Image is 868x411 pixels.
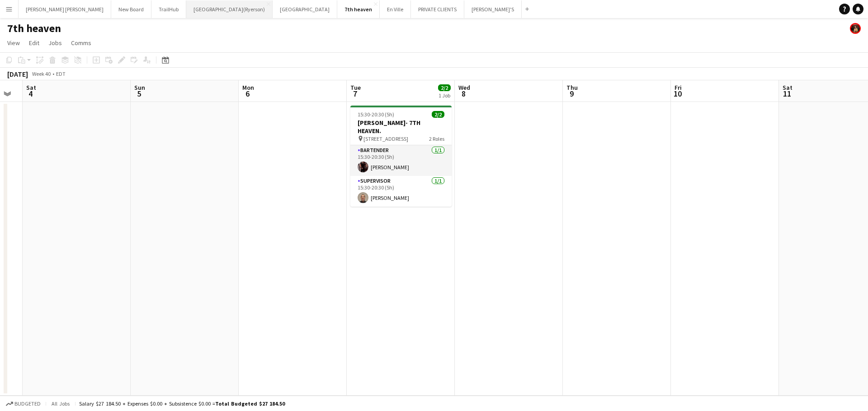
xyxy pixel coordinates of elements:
button: [GEOGRAPHIC_DATA] [273,0,337,18]
span: Week 40 [30,70,52,77]
button: 7th heaven [337,0,380,18]
span: Budgeted [14,401,41,407]
h1: 7th heaven [7,22,61,35]
span: 4 [25,88,36,99]
button: New Board [111,0,151,18]
a: Comms [67,37,95,49]
app-user-avatar: Yani Salas [850,23,861,34]
button: PRIVATE CLIENTS [411,0,464,18]
span: 2 Roles [429,135,444,142]
span: 2/2 [438,84,451,91]
span: Sat [783,83,793,92]
div: 1 Job [439,92,450,99]
span: Mon [242,83,254,92]
span: Comms [71,39,91,47]
div: Salary $27 184.50 + Expenses $0.00 + Subsistence $0.00 = [79,400,285,407]
button: [GEOGRAPHIC_DATA](Ryerson) [186,0,273,18]
span: 9 [565,88,578,99]
span: 11 [781,88,793,99]
a: Jobs [45,37,66,49]
button: En Ville [380,0,411,18]
span: Fri [675,83,682,92]
span: 15:30-20:30 (5h) [358,111,394,118]
span: Edit [29,39,39,47]
div: [DATE] [7,69,28,79]
span: Sat [26,83,36,92]
span: Thu [566,83,578,92]
span: Total Budgeted $27 184.50 [215,400,285,407]
span: 6 [241,88,254,99]
a: View [4,37,24,49]
span: 2/2 [432,111,444,118]
span: Wed [458,83,470,92]
button: TrailHub [151,0,186,18]
span: Jobs [48,39,62,47]
span: Tue [350,83,361,92]
span: 8 [457,88,470,99]
button: Budgeted [5,399,42,409]
app-card-role: SUPERVISOR1/115:30-20:30 (5h)[PERSON_NAME] [350,176,452,207]
span: View [7,39,20,47]
span: All jobs [50,400,71,407]
app-job-card: 15:30-20:30 (5h)2/2[PERSON_NAME]- 7TH HEAVEN. [STREET_ADDRESS]2 RolesBARTENDER1/115:30-20:30 (5h)... [350,106,452,207]
span: Sun [134,83,145,92]
div: EDT [56,70,66,77]
button: [PERSON_NAME]'S [464,0,522,18]
button: [PERSON_NAME] [PERSON_NAME] [19,0,111,18]
span: [STREET_ADDRESS] [363,135,408,142]
span: 10 [673,88,682,99]
a: Edit [25,37,43,49]
app-card-role: BARTENDER1/115:30-20:30 (5h)[PERSON_NAME] [350,145,452,176]
span: 7 [349,88,361,99]
h3: [PERSON_NAME]- 7TH HEAVEN. [350,119,452,135]
span: 5 [133,88,145,99]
